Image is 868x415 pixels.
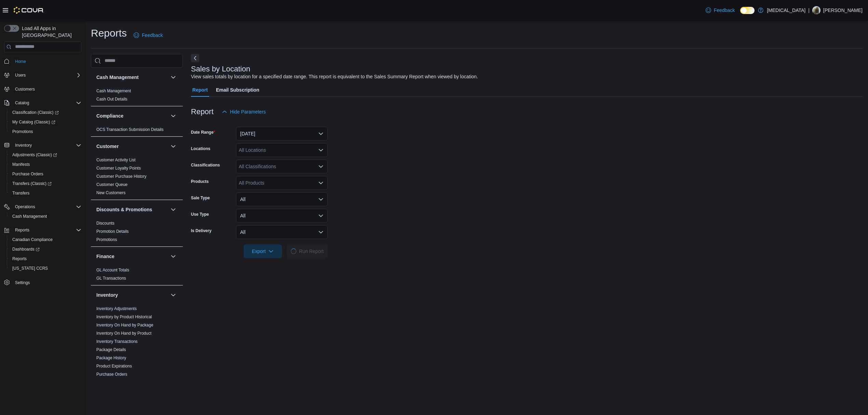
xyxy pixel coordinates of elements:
span: Purchase Orders [10,170,81,178]
nav: Complex example [4,54,81,305]
span: Promotion Details [96,229,129,234]
h3: Finance [96,253,114,260]
a: Customer Queue [96,182,127,187]
a: Promotions [10,128,36,136]
h3: Customer [96,143,119,150]
a: Canadian Compliance [10,236,55,244]
h3: Sales by Location [191,65,250,73]
input: Dark Mode [740,7,755,14]
div: Discounts & Promotions [91,219,183,246]
a: Classification (Classic) [7,108,84,117]
span: Cash Management [10,212,81,220]
span: Promotions [12,129,33,134]
span: Users [15,72,26,78]
span: Inventory by Product Historical [96,314,152,320]
button: Compliance [169,112,177,120]
span: Reports [12,226,81,234]
div: Customer [91,156,183,200]
span: [US_STATE] CCRS [12,266,48,271]
span: Settings [12,278,81,286]
button: Reports [12,226,32,234]
button: Users [12,71,28,79]
span: Operations [12,203,81,211]
button: Open list of options [318,164,324,169]
a: Transfers [10,189,32,197]
span: Manifests [10,160,81,169]
span: Customer Queue [96,182,127,187]
div: Cash Management [91,87,183,106]
button: Users [1,70,84,80]
span: Inventory On Hand by Product [96,331,151,336]
div: View sales totals by location for a specified date range. This report is equivalent to the Sales ... [191,73,478,80]
span: Loading [291,249,296,254]
span: Load All Apps in [GEOGRAPHIC_DATA] [19,25,81,39]
span: Transfers (Classic) [10,179,81,188]
p: | [808,6,810,14]
span: Dark Mode [740,14,741,14]
button: Canadian Compliance [7,235,84,244]
div: Inventory [91,305,183,398]
span: Report [192,83,208,97]
button: Catalog [1,98,84,108]
span: Catalog [15,100,29,106]
span: Purchase Orders [96,372,127,377]
button: Inventory [1,140,84,150]
span: Dashboards [12,246,40,252]
label: Classifications [191,162,220,168]
button: Discounts & Promotions [96,206,168,213]
a: Customer Activity List [96,158,136,162]
span: Home [12,57,81,66]
span: Settings [15,280,30,285]
button: Customers [1,84,84,94]
a: Dashboards [7,244,84,254]
label: Locations [191,146,211,151]
h3: Report [191,108,214,116]
a: Inventory Transactions [96,339,138,344]
span: Customers [12,85,81,93]
h1: Reports [91,26,127,40]
button: Operations [1,202,84,212]
button: Export [244,244,282,258]
button: Operations [12,203,38,211]
button: Open list of options [318,147,324,153]
button: Purchase Orders [7,169,84,179]
span: Export [248,244,278,258]
span: Canadian Compliance [12,237,53,242]
button: Hide Parameters [219,105,269,119]
span: Promotions [10,128,81,136]
button: Customer [96,143,168,150]
a: Package History [96,356,126,360]
span: Package Details [96,347,126,352]
span: Inventory [15,143,32,148]
h3: Compliance [96,112,123,119]
span: Cash Management [96,88,131,94]
a: Classification (Classic) [10,108,62,117]
a: Cash Management [96,89,131,93]
span: Inventory On Hand by Package [96,322,153,328]
button: [DATE] [236,127,328,140]
span: OCS Transaction Submission Details [96,127,164,132]
span: Classification (Classic) [12,110,59,115]
button: Catalog [12,99,32,107]
button: All [236,192,328,206]
a: GL Transactions [96,276,126,281]
button: LoadingRun Report [287,244,328,258]
span: Customers [15,86,35,92]
a: GL Account Totals [96,268,129,272]
span: My Catalog (Classic) [10,118,81,126]
span: Adjustments (Classic) [10,151,81,159]
a: New Customers [96,190,125,195]
button: All [236,225,328,239]
a: Transfers (Classic) [10,179,54,188]
span: Reports [10,255,81,263]
a: Cash Out Details [96,97,127,102]
button: Discounts & Promotions [169,205,177,214]
span: Cash Management [12,214,47,219]
button: Finance [169,252,177,260]
span: Transfers (Classic) [12,181,52,186]
span: Classification (Classic) [10,108,81,117]
h3: Cash Management [96,74,139,81]
span: Customer Loyalty Points [96,165,141,171]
